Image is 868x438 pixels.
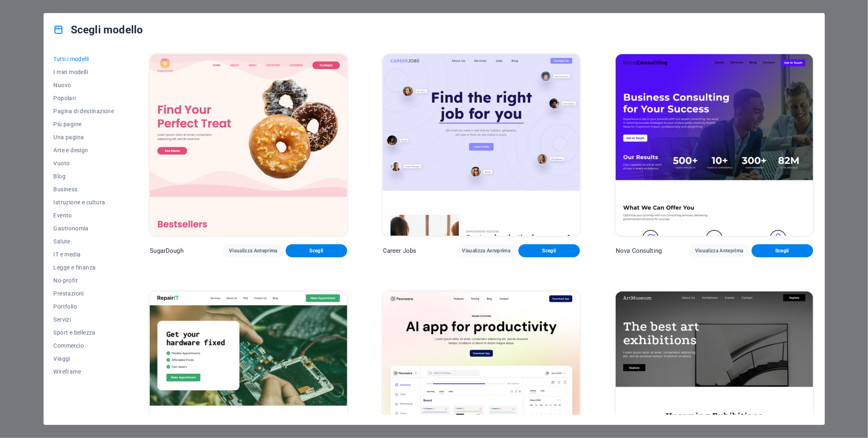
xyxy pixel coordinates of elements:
span: Tutti i modelli [54,56,114,62]
img: Nova Consulting [616,54,813,236]
button: Tutti i modelli [54,53,114,66]
span: Una pagina [54,134,114,140]
span: Pagina di destinazione [54,108,114,114]
button: Arte e design [54,144,114,157]
button: Wireframe [54,365,114,378]
button: Scegli [752,244,813,257]
span: Viaggi [54,355,114,362]
span: I miei modelli [54,69,114,75]
span: Salute [54,238,114,245]
span: Sport e bellezza [54,329,114,336]
button: Scegli [286,244,347,257]
span: Più pagine [54,121,114,127]
span: Scegli [525,247,573,254]
button: No-profit [54,274,114,287]
button: Popolari [54,92,114,105]
span: Prestazioni [54,290,114,297]
button: Evento [54,209,114,222]
span: Portfolio [54,303,114,310]
button: Nuovo [54,79,114,92]
span: Vuoto [54,160,114,166]
button: Una pagina [54,131,114,144]
p: SugarDough [150,247,183,255]
button: Sport e bellezza [54,326,114,339]
button: Scegli [518,244,580,257]
button: Viaggi [54,352,114,365]
span: Nuovo [54,82,114,88]
span: Istruzione e cultura [54,199,114,206]
span: Popolari [54,95,114,101]
span: Scegli [758,247,807,254]
button: Gastronomia [54,222,114,235]
button: Commercio [54,339,114,352]
img: Career Jobs [383,54,580,236]
img: SugarDough [150,54,347,236]
button: Prestazioni [54,287,114,300]
span: Evento [54,212,114,219]
h4: Scegli modello [54,23,143,36]
button: Pagina di destinazione [54,105,114,118]
button: Portfolio [54,300,114,313]
span: Commercio [54,342,114,349]
button: Legge e finanza [54,261,114,274]
span: No-profit [54,277,114,284]
button: Salute [54,235,114,248]
p: Nova Consulting [616,247,662,255]
button: I miei modelli [54,66,114,79]
p: Career Jobs [383,247,417,255]
button: Visualizza Anteprima [455,244,517,257]
button: IT e media [54,248,114,261]
button: Blog [54,170,114,183]
span: Servizi [54,316,114,323]
span: Visualizza Anteprima [229,247,278,254]
span: Legge e finanza [54,264,114,271]
button: Servizi [54,313,114,326]
span: Arte e design [54,147,114,153]
button: Istruzione e cultura [54,196,114,209]
span: Wireframe [54,368,114,375]
span: Scegli [292,247,341,254]
span: Business [54,186,114,193]
span: Blog [54,173,114,180]
button: Visualizza Anteprima [223,244,284,257]
button: Più pagine [54,118,114,131]
span: Visualizza Anteprima [462,247,510,254]
span: IT e media [54,251,114,258]
button: Visualizza Anteprima [689,244,750,257]
span: Visualizza Anteprima [695,247,743,254]
span: Gastronomia [54,225,114,232]
button: Vuoto [54,157,114,170]
button: Business [54,183,114,196]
